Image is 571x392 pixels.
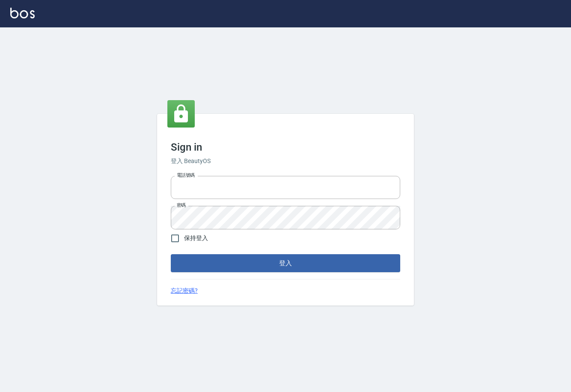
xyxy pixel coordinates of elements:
[171,141,400,153] h3: Sign in
[177,202,186,208] label: 密碼
[177,172,195,178] label: 電話號碼
[171,254,400,272] button: 登入
[171,286,198,295] a: 忘記密碼?
[10,8,35,18] img: Logo
[171,157,400,166] h6: 登入 BeautyOS
[184,234,208,243] span: 保持登入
